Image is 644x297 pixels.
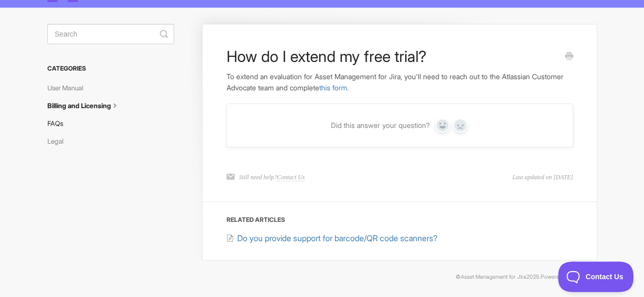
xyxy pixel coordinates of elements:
[226,71,573,93] p: To extend an evaluation for Asset Management for Jira, you'll need to reach out to the Atlassian ...
[512,173,573,182] time: Last updated on [DATE]
[330,121,429,130] span: Did this answer your question?
[47,273,597,282] p: © 2025.
[47,133,71,149] a: Legal
[47,97,128,114] a: Billing and Licensing
[319,83,347,92] a: this form
[47,115,71,131] a: FAQs
[47,24,174,44] input: Search
[226,47,557,65] h1: How do I extend my free trial?
[461,274,526,280] a: Asset Management for Jira
[47,80,91,96] a: User Manual
[47,59,174,78] h3: Categories
[226,215,573,225] h3: Related Articles
[239,173,304,182] p: Still need help?
[226,233,437,243] a: Do you provide support for barcode/QR code scanners?
[237,233,437,243] span: Do you provide support for barcode/QR code scanners?
[277,174,304,181] a: Contact Us
[565,51,573,62] a: Print this Article
[541,274,597,280] span: Powered by
[558,261,634,292] iframe: Toggle Customer Support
